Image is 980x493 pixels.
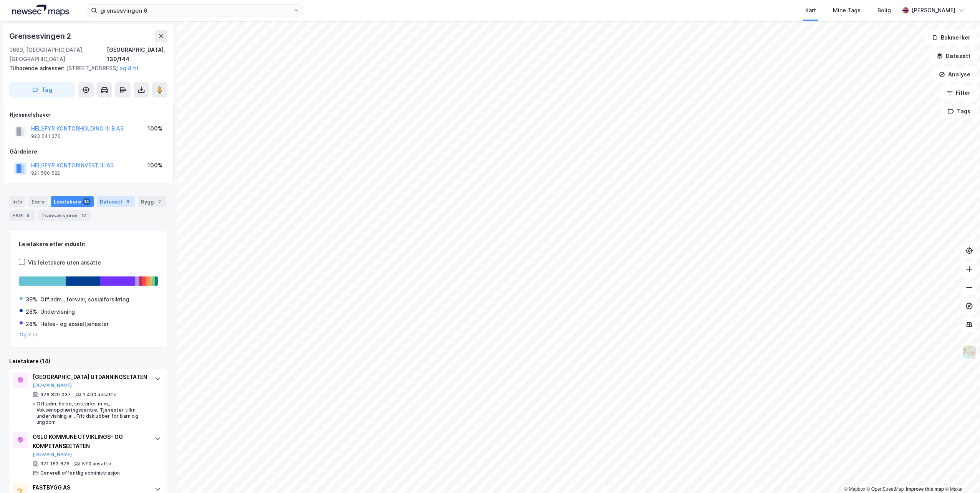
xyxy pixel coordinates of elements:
[9,210,35,221] div: ESG
[10,110,167,119] div: Hjemmelshaver
[33,483,147,492] div: FASTBYGG AS
[51,196,94,207] div: Leietakere
[40,392,71,398] div: 976 820 037
[942,456,980,493] div: Kontrollprogram for chat
[97,5,293,16] input: Søk på adresse, matrikkel, gårdeiere, leietakere eller personer
[9,357,167,366] div: Leietakere (14)
[83,392,117,398] div: 1 400 ansatte
[80,212,88,219] div: 12
[33,432,147,451] div: OSLO KOMMUNE UTVIKLINGS- OG KOMPETANSEETATEN
[9,64,161,73] div: [STREET_ADDRESS]
[28,196,48,207] div: Eiere
[9,30,73,42] div: Grensesvingen 2
[930,48,977,64] button: Datasett
[867,486,904,492] a: OpenStreetMap
[20,332,37,338] button: Og 7 til
[805,6,816,15] div: Kart
[33,452,72,458] button: [DOMAIN_NAME]
[26,295,37,304] div: 39%
[941,104,977,119] button: Tags
[31,170,60,176] div: 921 580 622
[31,133,61,139] div: 923 641 270
[40,470,120,476] div: Generell offentlig administrasjon
[19,240,158,249] div: Leietakere etter industri
[9,82,75,98] button: Tag
[10,147,167,156] div: Gårdeiere
[24,212,32,219] div: 9
[9,65,66,71] span: Tilhørende adresser:
[83,198,91,205] div: 14
[925,30,977,45] button: Bokmerker
[40,319,109,329] div: Helse- og sosialtjenester
[844,486,865,492] a: Mapbox
[124,198,132,205] div: 6
[138,196,166,207] div: Bygg
[97,196,135,207] div: Datasett
[147,124,162,133] div: 100%
[912,6,955,15] div: [PERSON_NAME]
[833,6,861,15] div: Mine Tags
[932,67,977,82] button: Analyse
[40,307,75,316] div: Undervisning
[906,486,944,492] a: Improve this map
[12,5,69,16] img: logo.a4113a55bc3d86da70a041830d287a7e.svg
[156,198,163,205] div: 2
[962,345,977,359] img: Z
[40,295,129,304] div: Off.adm., forsvar, sosialforsikring
[877,6,891,15] div: Bolig
[107,45,167,64] div: [GEOGRAPHIC_DATA], 130/144
[9,45,107,64] div: 0663, [GEOGRAPHIC_DATA], [GEOGRAPHIC_DATA]
[36,401,147,425] div: Off.adm. helse, sos.virks. m.m., Voksenopplæringssentre, Tjenester tilkn. undervisning el., Friti...
[33,372,147,382] div: [GEOGRAPHIC_DATA] UTDANNINGSETATEN
[82,461,111,467] div: 570 ansatte
[28,258,101,267] div: Vis leietakere uten ansatte
[26,319,37,329] div: 28%
[40,461,70,467] div: 971 183 675
[38,210,91,221] div: Transaksjoner
[9,196,25,207] div: Info
[940,85,977,101] button: Filter
[147,161,162,170] div: 100%
[26,307,37,316] div: 28%
[942,456,980,493] iframe: Chat Widget
[33,382,72,389] button: [DOMAIN_NAME]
